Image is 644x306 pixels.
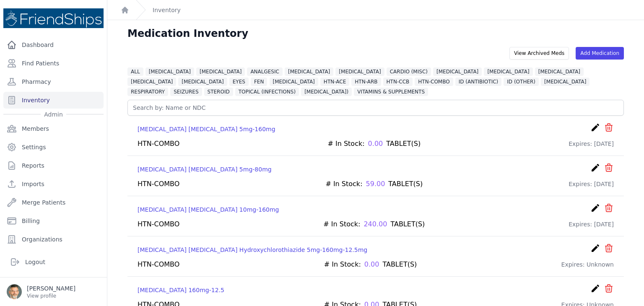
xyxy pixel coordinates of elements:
[590,283,600,293] i: create
[170,88,202,96] span: SEIZURES
[127,100,624,116] input: Search by: Name or NDC
[251,78,267,86] span: FEN
[138,246,367,254] a: [MEDICAL_DATA] [MEDICAL_DATA] Hydroxychlorothiazide 5mg-160mg-12.5mg
[354,88,428,96] span: VITAMINS & SUPPLEMENTS
[320,78,349,86] span: HTN-ACE
[138,286,224,294] a: [MEDICAL_DATA] 160mg-12.5
[3,213,104,229] a: Billing
[3,120,104,137] a: Members
[138,179,179,189] div: HTN-COMBO
[368,139,383,149] span: 0.00
[3,92,104,109] a: Inventory
[301,88,352,96] span: [MEDICAL_DATA])
[138,139,179,149] div: HTN-COMBO
[323,219,425,229] div: # In Stock: TABLET(S)
[590,163,600,176] a: create
[3,231,104,248] a: Organizations
[433,67,482,76] span: [MEDICAL_DATA]
[569,179,614,189] div: Expires: [DATE]
[590,243,600,253] i: create
[127,67,143,76] span: ALL
[270,78,318,86] span: [MEDICAL_DATA]
[590,122,600,135] a: create
[7,284,100,299] a: [PERSON_NAME] View profile
[41,110,66,119] span: Admin
[138,125,275,133] a: [MEDICAL_DATA] [MEDICAL_DATA] 5mg-160mg
[204,88,233,96] span: STEROID
[153,6,181,14] a: Inventory
[3,73,104,90] a: Pharmacy
[7,254,100,270] a: Logout
[590,163,600,173] i: create
[196,67,245,76] span: [MEDICAL_DATA]
[576,47,624,60] a: Add Medication
[127,27,248,40] h1: Medication Inventory
[138,165,272,174] a: [MEDICAL_DATA] [MEDICAL_DATA] 5mg-80mg
[145,67,194,76] span: [MEDICAL_DATA]
[229,78,249,86] span: EYES
[27,284,75,293] p: [PERSON_NAME]
[364,219,387,229] span: 240.00
[235,88,299,96] span: TOPICAL (INFECTIONS)
[561,259,614,270] div: Expires: Unknown
[3,36,104,53] a: Dashboard
[3,157,104,174] a: Reports
[324,259,417,270] div: # In Stock: TABLET(S)
[569,139,614,149] div: Expires: [DATE]
[285,67,333,76] span: [MEDICAL_DATA]
[590,283,600,296] a: create
[535,67,584,76] span: [MEDICAL_DATA]
[27,293,75,299] p: View profile
[127,88,168,96] span: RESPIRATORY
[383,78,413,86] span: HTN-CCB
[351,78,381,86] span: HTN-ARB
[328,139,421,149] div: # In Stock: TABLET(S)
[484,67,532,76] span: [MEDICAL_DATA]
[590,243,600,256] a: create
[138,205,279,214] a: [MEDICAL_DATA] [MEDICAL_DATA] 10mg-160mg
[569,219,614,229] div: Expires: [DATE]
[387,67,431,76] span: CARDIO (MISC)
[3,55,104,72] a: Find Patients
[138,219,179,229] div: HTN-COMBO
[3,139,104,156] a: Settings
[127,78,176,86] span: [MEDICAL_DATA]
[335,67,384,76] span: [MEDICAL_DATA]
[138,259,179,270] div: HTN-COMBO
[247,67,283,76] span: ANALGESIC
[325,179,423,189] div: # In Stock: TABLET(S)
[366,179,385,189] span: 59.00
[455,78,501,86] span: ID (ANTIBIOTIC)
[3,8,104,28] img: Medical Missions EMR
[509,47,569,60] div: View Archived Meds
[178,78,227,86] span: [MEDICAL_DATA]
[415,78,453,86] span: HTN-COMBO
[541,78,589,86] span: [MEDICAL_DATA]
[504,78,539,86] span: ID (OTHER)
[590,203,600,213] i: create
[3,176,104,192] a: Imports
[590,122,600,132] i: create
[364,259,379,270] span: 0.00
[3,194,104,211] a: Merge Patients
[590,203,600,216] a: create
